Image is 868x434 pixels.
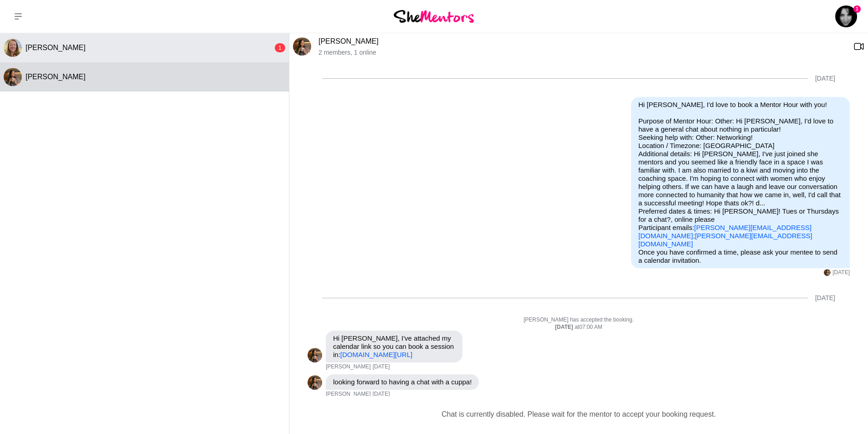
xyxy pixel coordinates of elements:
strong: [DATE] [555,324,575,330]
img: She Mentors Logo [394,10,474,22]
p: 2 members , 1 online [318,49,846,56]
div: Amy Cunliffe [4,68,22,86]
img: Donna English [835,5,857,27]
span: [PERSON_NAME] [26,44,86,51]
div: 1 [275,43,285,52]
div: Amy Cunliffe [293,37,311,56]
img: A [308,375,322,390]
a: Donna English1 [835,5,857,27]
p: [PERSON_NAME] has accepted the booking. [308,317,850,324]
span: [PERSON_NAME] [326,363,371,371]
a: [PERSON_NAME] [318,37,379,45]
div: Tammy McCann [4,39,22,57]
a: [PERSON_NAME][EMAIL_ADDRESS][DOMAIN_NAME] [638,232,812,248]
div: Chat is currently disabled. Please wait for the mentor to accept your booking request. [297,409,861,420]
div: Amy Cunliffe [308,375,322,390]
span: 1 [853,5,861,13]
p: Hi [PERSON_NAME], I've attached my calendar link so you can book a session in: [333,334,455,359]
a: [PERSON_NAME][EMAIL_ADDRESS][DOMAIN_NAME] [638,224,812,240]
img: A [824,269,831,276]
div: [DATE] [815,75,835,82]
div: Amy Cunliffe [824,269,831,276]
img: A [308,348,322,363]
p: Purpose of Mentor Hour: Other: Hi [PERSON_NAME], I'd love to have a general chat about nothing in... [638,117,842,248]
img: A [4,68,22,86]
time: 2025-09-10T21:00:16.067Z [373,363,390,371]
span: [PERSON_NAME] [26,73,86,81]
div: at 07:00 AM [308,324,850,331]
span: [PERSON_NAME] [326,391,371,398]
a: [DOMAIN_NAME][URL] [340,351,412,358]
time: 2025-09-10T21:00:31.200Z [373,391,390,398]
p: Once you have confirmed a time, please ask your mentee to send a calendar invitation. [638,248,842,265]
p: Hi [PERSON_NAME], I'd love to book a Mentor Hour with you! [638,101,842,109]
time: 2025-09-10T03:53:28.190Z [832,269,850,276]
p: looking forward to having a chat with a cuppa! [333,378,472,386]
img: A [293,37,311,56]
div: [DATE] [815,294,835,302]
div: Amy Cunliffe [308,348,322,363]
img: T [4,39,22,57]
